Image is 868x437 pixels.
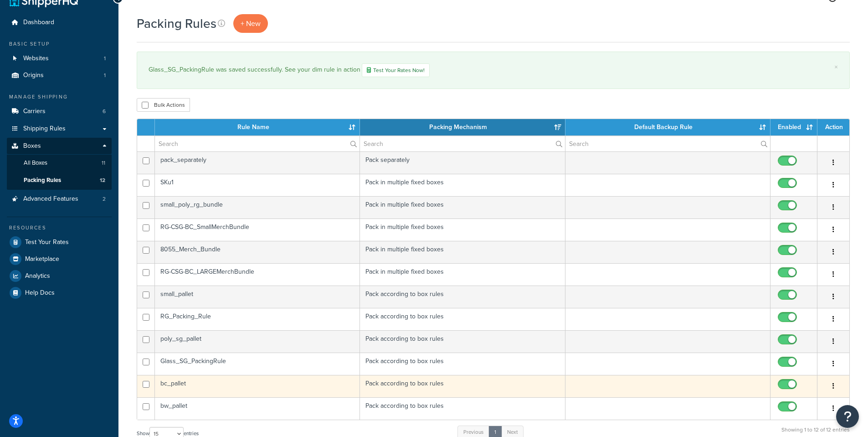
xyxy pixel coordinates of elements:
[155,218,360,241] td: RG-CSG-BC_SmallMerchBundle
[360,375,565,397] td: Pack according to box rules
[7,120,112,137] a: Shipping Rules
[7,251,112,267] a: Marketplace
[360,218,565,241] td: Pack in multiple fixed boxes
[137,15,216,32] h1: Packing Rules
[23,142,41,150] span: Boxes
[233,14,268,33] a: + New
[155,397,360,420] td: bw_pallet
[155,330,360,353] td: poly_sg_pallet
[23,195,78,203] span: Advanced Features
[360,353,565,375] td: Pack according to box rules
[155,151,360,174] td: pack_separately
[155,308,360,330] td: RG_Packing_Rule
[25,239,69,246] span: Test Your Rates
[155,174,360,196] td: SKu1
[7,93,112,101] div: Manage Shipping
[7,234,112,250] a: Test Your Rates
[155,119,360,135] th: Rule Name: activate to sort column ascending
[7,103,112,120] li: Carriers
[360,286,565,308] td: Pack according to box rules
[25,289,55,297] span: Help Docs
[102,159,105,167] span: 11
[25,255,59,263] span: Marketplace
[817,119,849,135] th: Action
[149,63,838,77] div: Glass_SG_PackingRule was saved successfully. See your dim rule in action
[25,272,50,280] span: Analytics
[7,50,112,67] li: Websites
[7,172,112,189] a: Packing Rules 12
[100,177,105,184] span: 12
[7,172,112,189] li: Packing Rules
[155,375,360,397] td: bc_pallet
[360,397,565,420] td: Pack according to box rules
[7,191,112,208] a: Advanced Features 2
[23,125,66,133] span: Shipping Rules
[360,330,565,353] td: Pack according to box rules
[7,155,112,172] li: All Boxes
[23,19,54,26] span: Dashboard
[7,268,112,284] a: Analytics
[7,40,112,48] div: Basic Setup
[104,55,106,62] span: 1
[360,196,565,218] td: Pack in multiple fixed boxes
[7,103,112,120] a: Carriers 6
[23,72,44,79] span: Origins
[24,177,61,184] span: Packing Rules
[155,286,360,308] td: small_pallet
[155,136,360,151] input: Search
[155,196,360,218] td: small_poly_rg_bundle
[155,263,360,286] td: RG-CSG-BC_LARGEMerchBundle
[360,174,565,196] td: Pack in multiple fixed boxes
[103,195,106,203] span: 2
[362,63,430,77] a: Test Your Rates Now!
[23,55,49,62] span: Websites
[155,241,360,263] td: 8055_Merch_Bundle
[7,14,112,31] a: Dashboard
[155,353,360,375] td: Glass_SG_PackingRule
[360,241,565,263] td: Pack in multiple fixed boxes
[770,119,817,135] th: Enabled: activate to sort column ascending
[360,151,565,174] td: Pack separately
[7,191,112,208] li: Advanced Features
[565,119,770,135] th: Default Backup Rule: activate to sort column ascending
[241,18,261,29] span: + New
[7,50,112,67] a: Websites 1
[104,72,106,79] span: 1
[7,285,112,301] a: Help Docs
[103,108,106,115] span: 6
[7,138,112,190] li: Boxes
[7,67,112,84] li: Origins
[7,67,112,84] a: Origins 1
[23,108,46,115] span: Carriers
[7,138,112,155] a: Boxes
[360,263,565,286] td: Pack in multiple fixed boxes
[360,119,565,135] th: Packing Mechanism: activate to sort column ascending
[7,155,112,172] a: All Boxes 11
[24,159,47,167] span: All Boxes
[360,136,565,151] input: Search
[7,224,112,232] div: Resources
[834,63,838,71] a: ×
[836,405,859,428] button: Open Resource Center
[360,308,565,330] td: Pack according to box rules
[565,136,770,151] input: Search
[137,98,190,112] button: Bulk Actions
